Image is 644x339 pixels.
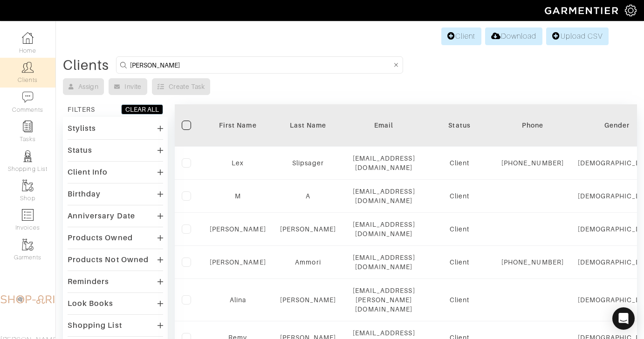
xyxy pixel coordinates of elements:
[68,190,101,199] div: Birthday
[540,2,625,19] img: garmentier-logo-header-white-b43fb05a5012e4ada735d5af1a66efaba907eab6374d6393d1fbf88cb4ef424d.png
[501,258,564,267] div: [PHONE_NUMBER]
[22,150,34,162] img: stylists-icon-eb353228a002819b7ec25b43dbf5f0378dd9e0616d9560372ff212230b889e62.png
[235,192,241,200] a: M
[68,321,122,330] div: Shopping List
[121,104,163,115] button: CLEAR ALL
[501,158,564,168] div: [PHONE_NUMBER]
[432,295,487,305] div: Client
[68,211,135,221] div: Anniversary Date
[432,258,487,267] div: Client
[22,180,34,191] img: garments-icon-b7da505a4dc4fd61783c78ac3ca0ef83fa9d6f193b1c9dc38574b1d14d53ca28.png
[350,220,418,238] div: [EMAIL_ADDRESS][DOMAIN_NAME]
[485,27,542,45] a: Download
[425,104,494,147] th: Toggle SortBy
[546,27,609,45] a: Upload CSV
[68,233,133,243] div: Products Owned
[22,32,34,44] img: dashboard-icon-dbcd8f5a0b271acd01030246c82b418ddd0df26cd7fceb0bd07c9910d44c42f6.png
[22,61,34,73] img: clients-icon-6bae9207a08558b7cb47a8932f037763ab4055f8c8b6bfacd5dc20c3e0201464.png
[68,146,92,155] div: Status
[63,61,109,70] div: Clients
[230,296,246,304] a: Alina
[350,286,418,314] div: [EMAIL_ADDRESS][PERSON_NAME][DOMAIN_NAME]
[68,299,114,308] div: Look Books
[280,296,336,304] a: [PERSON_NAME]
[210,258,266,266] a: [PERSON_NAME]
[306,192,310,200] a: A
[350,187,418,205] div: [EMAIL_ADDRESS][DOMAIN_NAME]
[280,121,336,130] div: Last Name
[292,159,323,167] a: Slipsager
[68,105,95,114] div: FILTERS
[350,154,418,172] div: [EMAIL_ADDRESS][DOMAIN_NAME]
[273,104,343,147] th: Toggle SortBy
[203,104,273,147] th: Toggle SortBy
[210,225,266,233] a: [PERSON_NAME]
[22,91,34,103] img: comment-icon-a0a6a9ef722e966f86d9cbdc48e553b5cf19dbc54f86b18d962a5391bc8f6eb6.png
[350,121,418,130] div: Email
[130,59,392,71] input: Search by name, email, phone, city, or state
[501,121,564,130] div: Phone
[68,255,149,264] div: Products Not Owned
[280,225,336,233] a: [PERSON_NAME]
[432,191,487,201] div: Client
[295,258,321,266] a: Ammori
[22,209,34,221] img: orders-icon-0abe47150d42831381b5fb84f609e132dff9fe21cb692f30cb5eec754e2cba89.png
[210,121,266,130] div: First Name
[125,105,159,114] div: CLEAR ALL
[441,27,481,45] a: Client
[68,277,109,286] div: Reminders
[625,5,637,16] img: gear-icon-white-bd11855cb880d31180b6d7d6211b90ccbf57a29d726f0c71d8c61bd08dd39cc2.png
[432,121,487,130] div: Status
[432,224,487,234] div: Client
[22,239,34,251] img: garments-icon-b7da505a4dc4fd61783c78ac3ca0ef83fa9d6f193b1c9dc38574b1d14d53ca28.png
[350,253,418,271] div: [EMAIL_ADDRESS][DOMAIN_NAME]
[22,121,34,132] img: reminder-icon-8004d30b9f0a5d33ae49ab947aed9ed385cf756f9e5892f1edd6e32f2345188e.png
[232,159,244,167] a: Lex
[612,307,635,330] div: Open Intercom Messenger
[68,168,108,177] div: Client Info
[68,124,96,133] div: Stylists
[432,158,487,168] div: Client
